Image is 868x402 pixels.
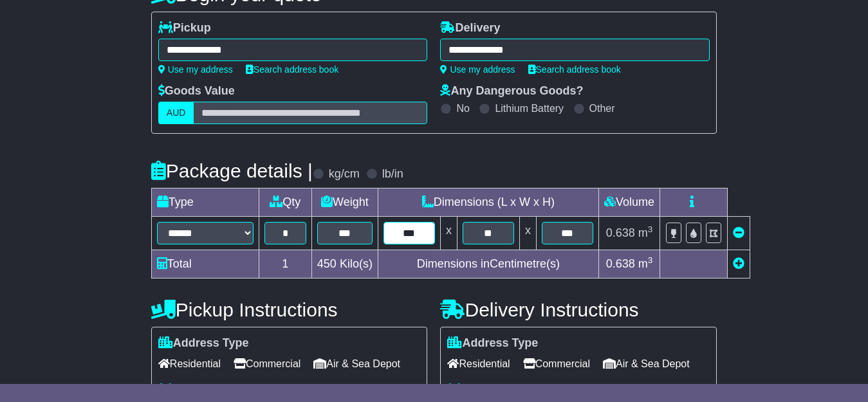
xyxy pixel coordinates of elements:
a: Search address book [528,64,621,75]
a: Search address book [246,64,338,75]
label: Address Type [447,336,538,351]
span: Residential [158,354,221,374]
label: Lithium Battery [495,102,564,114]
td: Dimensions in Centimetre(s) [378,250,598,279]
label: AUD [158,102,194,124]
span: Commercial [234,354,300,374]
h4: Pickup Instructions [151,299,428,320]
span: Residential [447,354,510,374]
td: Volume [598,188,660,217]
sup: 3 [648,255,653,265]
span: Air & Sea Depot [603,354,690,374]
label: Loading [158,383,218,397]
span: 450 [317,257,337,270]
td: Dimensions (L x W x H) [378,188,598,217]
td: Type [151,188,259,217]
td: x [519,217,536,250]
span: m [638,257,653,270]
span: Commercial [523,354,590,374]
span: Air & Sea Depot [313,354,400,374]
label: Unloading [447,383,519,397]
label: No [456,102,469,114]
label: Any Dangerous Goods? [440,84,583,98]
td: x [440,217,457,250]
label: Delivery [440,21,500,35]
td: Total [151,250,259,279]
td: Kilo(s) [311,250,378,279]
label: Goods Value [158,84,235,98]
label: Pickup [158,21,211,35]
span: 0.638 [606,257,635,270]
h4: Package details | [151,160,313,181]
a: Remove this item [733,226,744,239]
a: Add new item [733,257,744,270]
span: m [638,226,653,239]
td: Weight [311,188,378,217]
label: lb/in [382,167,403,181]
td: 1 [259,250,311,279]
label: kg/cm [329,167,360,181]
a: Use my address [158,64,233,75]
label: Other [589,102,615,114]
span: 0.638 [606,226,635,239]
a: Use my address [440,64,515,75]
h4: Delivery Instructions [440,299,717,320]
label: Address Type [158,336,249,351]
sup: 3 [648,224,653,234]
td: Qty [259,188,311,217]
